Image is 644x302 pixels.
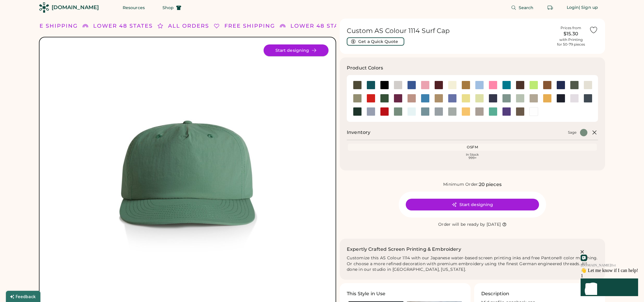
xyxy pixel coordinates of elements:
[504,2,541,14] button: Search
[349,145,596,150] div: OSFM
[162,6,174,10] span: Shop
[347,37,404,46] button: Get a Quick Quote
[479,181,502,188] div: 20 pieces
[557,37,585,47] div: with Printing for 50-79 pieces
[27,22,78,30] div: FREE SHIPPING
[561,26,581,30] div: Prices from
[443,182,479,187] div: Minimum Order:
[347,290,386,297] h3: This Style in Use
[290,22,350,30] div: LOWER 48 STATES
[556,30,586,37] div: $15.30
[349,153,596,160] div: In Stock 999+
[544,2,556,14] button: Retrieve an order
[347,255,598,273] div: Customize this AS Colour 1114 with our Japanese water-based screen printing inks and free Pantone...
[347,246,461,253] h2: Expertly Crafted Screen Printing & Embroidery
[93,22,153,30] div: LOWER 48 STATES
[519,6,534,10] span: Search
[155,2,188,14] button: Shop
[116,2,152,14] button: Resources
[52,4,99,11] div: [DOMAIN_NAME]
[264,44,328,56] button: Start designing
[579,5,598,11] div: | Sign up
[545,229,643,301] iframe: Front Chat
[567,5,579,11] div: Login
[224,22,275,30] div: FREE SHIPPING
[406,199,539,210] button: Start designing
[568,130,576,135] div: Sage
[347,129,370,136] h2: Inventory
[347,64,383,72] h3: Product Colors
[168,22,209,30] div: ALL ORDERS
[481,290,510,297] h3: Description
[438,222,485,228] div: Order will be ready by
[39,2,49,13] img: Rendered Logo - Screens
[487,222,501,228] div: [DATE]
[347,27,553,35] h1: Custom AS Colour 1114 Surf Cap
